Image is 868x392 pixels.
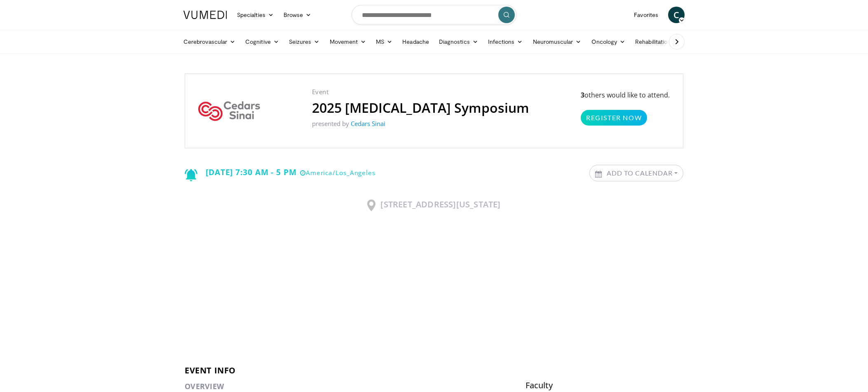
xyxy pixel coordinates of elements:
[240,33,284,50] a: Cognitive
[279,7,317,23] a: Browse
[483,33,528,50] a: Infections
[284,33,325,50] a: Seizures
[434,33,483,50] a: Diagnostics
[183,11,227,19] img: VuMedi Logo
[352,5,516,25] input: Search topics, interventions
[581,110,647,126] a: Register Now
[232,7,279,23] a: Specialties
[312,119,529,128] p: presented by
[312,100,529,116] h2: 2025 [MEDICAL_DATA] Symposium
[351,119,385,128] a: Cedars Sinai
[371,33,397,50] a: MS
[581,90,670,126] p: others would like to attend.
[525,380,683,390] h5: Faculty
[185,381,224,391] strong: OVERVIEW
[581,90,584,100] strong: 3
[325,33,371,50] a: Movement
[185,200,683,211] h3: [STREET_ADDRESS][US_STATE]
[185,366,683,375] h3: Event info
[586,33,631,50] a: Oncology
[198,101,260,121] img: Cedars Sinai
[185,169,197,181] img: Notification icon
[367,200,375,211] img: Location Icon
[630,33,676,50] a: Rehabilitation
[668,7,685,23] a: C
[528,33,586,50] a: Neuromuscular
[312,87,529,97] p: Event
[629,7,663,23] a: Favorites
[595,171,602,178] img: Calendar icon
[178,33,240,50] a: Cerebrovascular
[397,33,434,50] a: Headache
[185,165,375,181] div: [DATE] 7:30 AM - 5 PM
[300,169,375,177] small: America/Los_Angeles
[590,165,683,181] a: Add to Calendar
